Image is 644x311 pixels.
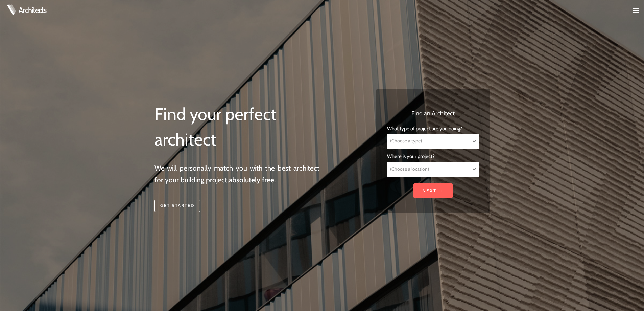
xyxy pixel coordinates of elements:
[154,102,320,153] h1: Find your perfect architect
[229,176,274,184] strong: absolutely free
[154,200,200,212] a: Get started
[5,4,18,15] img: Architects
[154,162,320,186] p: We will personally match you with the best architect for your building project, .
[387,126,462,132] span: What type of project are you doing?
[387,109,479,118] h3: Find an Architect
[19,6,46,14] a: Architects
[387,153,435,159] span: Where is your project?
[413,183,453,198] input: Next →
